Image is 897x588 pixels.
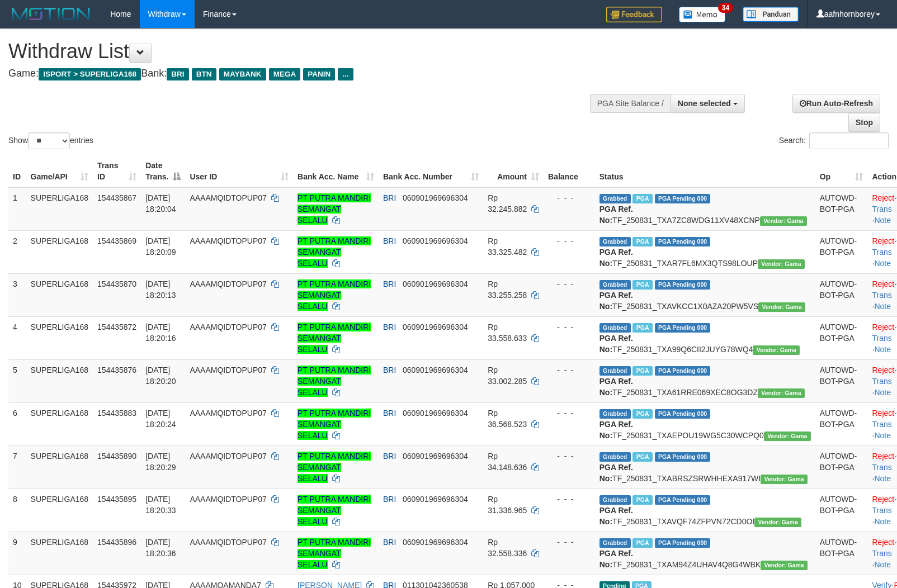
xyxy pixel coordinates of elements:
[632,538,652,548] span: Marked by aafmaster
[764,431,811,441] span: Vendor URL: https://trx31.1velocity.biz
[26,155,93,187] th: Game/API: activate to sort column ascending
[298,452,371,483] a: PT PUTRA MANDIRI SEMANGAT SELALU
[655,237,711,246] span: PGA Pending
[8,40,587,63] h1: Withdraw List
[28,132,70,149] select: Showentries
[595,402,815,445] td: TF_250831_TXAEPOU19WG5C30WCPQ0
[483,155,544,187] th: Amount: activate to sort column ascending
[26,359,93,402] td: SUPERLIGA168
[190,452,266,461] span: AAAAMQIDTOPUP07
[599,205,633,225] b: PGA Ref. No:
[595,273,815,316] td: TF_250831_TXAVKCC1X0AZA20PW5VS
[599,420,633,440] b: PGA Ref. No:
[632,495,652,505] span: Marked by aafmaster
[548,407,591,419] div: - - -
[488,409,527,429] span: Rp 36.568.523
[97,452,136,461] span: 154435890
[97,409,136,418] span: 154435883
[874,388,891,397] a: Note
[874,259,891,268] a: Note
[874,216,891,225] a: Note
[815,445,868,489] td: AUTOWD-BOT-PGA
[548,278,591,290] div: - - -
[758,302,805,312] span: Vendor URL: https://trx31.1velocity.biz
[548,537,591,548] div: - - -
[383,323,396,331] span: BRI
[761,561,808,570] span: Vendor URL: https://trx31.1velocity.biz
[8,489,26,532] td: 8
[848,113,880,132] a: Stop
[488,323,527,343] span: Rp 33.558.633
[8,132,93,149] label: Show entries
[595,532,815,575] td: TF_250831_TXAM94Z4UHAV4Q8G4WBK
[632,323,652,333] span: Marked by aafmaster
[97,323,136,331] span: 154435872
[758,388,805,398] span: Vendor URL: https://trx31.1velocity.biz
[595,155,815,187] th: Status
[815,402,868,445] td: AUTOWD-BOT-PGA
[190,409,266,418] span: AAAAMQIDTOPUP07
[792,94,880,113] a: Run Auto-Refresh
[872,323,894,331] a: Reject
[872,193,894,202] a: Reject
[758,259,805,269] span: Vendor URL: https://trx31.1velocity.biz
[383,366,396,374] span: BRI
[599,495,631,505] span: Grabbed
[872,279,894,288] a: Reject
[632,452,652,462] span: Marked by aafmaster
[815,230,868,273] td: AUTOWD-BOT-PGA
[595,489,815,532] td: TF_250831_TXAVQF74ZFPVN72CD0OI
[8,6,93,22] img: MOTION_logo.png
[26,316,93,359] td: SUPERLIGA168
[599,409,631,419] span: Grabbed
[761,475,808,484] span: Vendor URL: https://trx31.1velocity.biz
[379,155,483,187] th: Bank Acc. Number: activate to sort column ascending
[190,236,266,245] span: AAAAMQIDTOPUP07
[26,532,93,575] td: SUPERLIGA168
[8,230,26,273] td: 2
[718,3,733,13] span: 34
[815,316,868,359] td: AUTOWD-BOT-PGA
[488,538,527,558] span: Rp 32.558.336
[190,193,266,202] span: AAAAMQIDTOPUP07
[93,155,141,187] th: Trans ID: activate to sort column ascending
[298,279,371,311] a: PT PUTRA MANDIRI SEMANGAT SELALU
[599,549,633,569] b: PGA Ref. No:
[760,216,807,226] span: Vendor URL: https://trx31.1velocity.biz
[815,489,868,532] td: AUTOWD-BOT-PGA
[145,452,176,472] span: [DATE] 18:20:29
[383,452,396,461] span: BRI
[779,132,889,149] label: Search:
[383,279,396,288] span: BRI
[403,323,468,331] span: Copy 060901969696304 to clipboard
[298,495,371,526] a: PT PUTRA MANDIRI SEMANGAT SELALU
[403,236,468,245] span: Copy 060901969696304 to clipboard
[599,323,631,333] span: Grabbed
[145,323,176,343] span: [DATE] 18:20:16
[655,366,711,376] span: PGA Pending
[26,230,93,273] td: SUPERLIGA168
[488,495,527,515] span: Rp 31.336.965
[595,187,815,231] td: TF_250831_TXA7ZC8WDG11XV48XCNP
[809,132,889,149] input: Search:
[8,402,26,445] td: 6
[269,68,301,80] span: MEGA
[26,445,93,489] td: SUPERLIGA168
[548,364,591,376] div: - - -
[599,463,633,483] b: PGA Ref. No:
[815,532,868,575] td: AUTOWD-BOT-PGA
[599,280,631,290] span: Grabbed
[488,366,527,386] span: Rp 33.002.285
[383,538,396,547] span: BRI
[632,409,652,419] span: Marked by aafmaster
[815,273,868,316] td: AUTOWD-BOT-PGA
[599,194,631,203] span: Grabbed
[219,68,266,80] span: MAYBANK
[599,248,633,268] b: PGA Ref. No:
[678,99,731,108] span: None selected
[141,155,185,187] th: Date Trans.: activate to sort column descending
[548,235,591,246] div: - - -
[145,538,176,558] span: [DATE] 18:20:36
[599,377,633,397] b: PGA Ref. No:
[8,273,26,316] td: 3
